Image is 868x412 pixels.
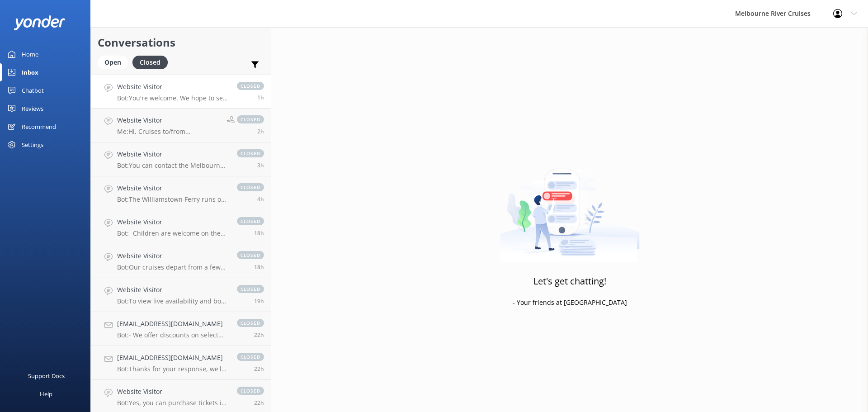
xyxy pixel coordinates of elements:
h4: Website Visitor [117,217,228,227]
p: Bot: You can contact the Melbourne River Cruises team by emailing [EMAIL_ADDRESS][DOMAIN_NAME]. V... [117,161,228,170]
p: Bot: To view live availability and book your Melbourne River Cruise experience, click [URL][DOMAI... [117,297,228,305]
a: Website VisitorBot:You can contact the Melbourne River Cruises team by emailing [EMAIL_ADDRESS][D... [91,142,271,176]
p: Bot: You're welcome. We hope to see you at Melbourne River Cruises soon! [117,94,228,102]
div: Inbox [22,63,38,81]
span: closed [237,251,264,259]
a: [EMAIL_ADDRESS][DOMAIN_NAME]Bot:Thanks for your response, we'll get back to you as soon as we can... [91,346,271,380]
p: Bot: - We offer discounts on select experiences for full-time students, seniors, pensioners, host... [117,331,228,339]
p: Bot: Yes, you can purchase tickets in person at [GEOGRAPHIC_DATA] (Berth 2) and Federation Wharf ... [117,399,228,407]
span: Sep 01 2025 07:49pm (UTC +10:00) Australia/Sydney [254,263,264,271]
span: closed [237,285,264,293]
a: Website VisitorBot:The Williamstown Ferry runs on weekends, some public holidays, and daily durin... [91,176,271,210]
a: Website VisitorBot:You're welcome. We hope to see you at Melbourne River Cruises soon!closed1h [91,75,271,109]
span: closed [237,183,264,191]
span: Sep 02 2025 11:59am (UTC +10:00) Australia/Sydney [257,128,264,135]
p: Bot: The Williamstown Ferry runs on weekends, some public holidays, and daily during summer and s... [117,195,228,204]
span: closed [237,115,264,123]
h2: Conversations [98,34,264,51]
h4: Website Visitor [117,115,220,125]
div: Support Docs [28,367,65,385]
a: Website VisitorBot:To view live availability and book your Melbourne River Cruise experience, cli... [91,278,271,312]
div: Closed [132,56,168,69]
span: closed [237,217,264,225]
h4: Website Visitor [117,387,228,397]
span: Sep 01 2025 04:00pm (UTC +10:00) Australia/Sydney [254,399,264,407]
span: Sep 01 2025 07:16pm (UTC +10:00) Australia/Sydney [254,297,264,305]
p: Me: Hi, Cruises to/from [GEOGRAPHIC_DATA] are available only on Saturdays-Sundays. [117,128,220,136]
p: Bot: - Children are welcome on the Spirit of Melbourne Dinner Cruise, but they must remain seated... [117,229,228,237]
div: Recommend [22,118,56,136]
a: Website VisitorBot:Our cruises depart from a few different locations along [GEOGRAPHIC_DATA] and ... [91,244,271,278]
a: Open [98,57,132,67]
h4: Website Visitor [117,251,228,261]
div: Reviews [22,99,43,118]
h4: Website Visitor [117,149,228,159]
span: closed [237,82,264,90]
span: Sep 01 2025 04:14pm (UTC +10:00) Australia/Sydney [254,331,264,339]
h4: Website Visitor [117,82,228,92]
h4: Website Visitor [117,285,228,295]
a: Closed [132,57,172,67]
span: Sep 02 2025 01:32pm (UTC +10:00) Australia/Sydney [257,94,264,101]
p: Bot: Thanks for your response, we'll get back to you as soon as we can during opening hours. [117,365,228,373]
a: Website VisitorMe:Hi, Cruises to/from [GEOGRAPHIC_DATA] are available only on Saturdays-Sundays.c... [91,109,271,142]
span: Sep 01 2025 04:13pm (UTC +10:00) Australia/Sydney [254,365,264,373]
h4: [EMAIL_ADDRESS][DOMAIN_NAME] [117,353,228,363]
div: Home [22,45,38,63]
h3: Let's get chatting! [533,274,606,289]
p: Bot: Our cruises depart from a few different locations along [GEOGRAPHIC_DATA] and Federation [GE... [117,263,228,271]
span: Sep 02 2025 10:39am (UTC +10:00) Australia/Sydney [257,161,264,169]
h4: [EMAIL_ADDRESS][DOMAIN_NAME] [117,319,228,329]
span: closed [237,149,264,157]
h4: Website Visitor [117,183,228,193]
span: Sep 01 2025 08:19pm (UTC +10:00) Australia/Sydney [254,229,264,237]
span: Sep 02 2025 10:26am (UTC +10:00) Australia/Sydney [257,195,264,203]
div: Settings [22,136,43,154]
a: [EMAIL_ADDRESS][DOMAIN_NAME]Bot:- We offer discounts on select experiences for full-time students... [91,312,271,346]
img: yonder-white-logo.png [14,15,66,30]
img: artwork of a man stealing a conversation from at giant smartphone [500,150,640,263]
span: closed [237,319,264,327]
span: closed [237,387,264,395]
div: Chatbot [22,81,44,99]
div: Open [98,56,128,69]
span: closed [237,353,264,361]
a: Website VisitorBot:- Children are welcome on the Spirit of Melbourne Dinner Cruise, but they must... [91,210,271,244]
p: - Your friends at [GEOGRAPHIC_DATA] [513,298,627,308]
div: Help [40,385,52,403]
